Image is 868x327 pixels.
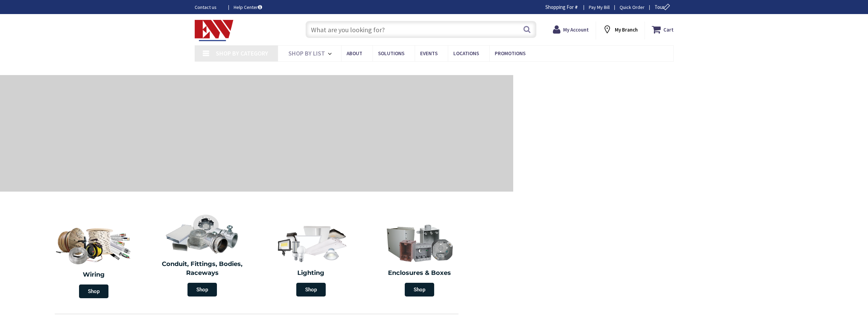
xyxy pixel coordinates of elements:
a: Wiring Shop [39,219,148,302]
span: Shop [405,283,434,296]
a: Lighting Shop [258,219,364,300]
strong: My Branch [615,26,638,33]
span: Promotions [495,50,526,57]
h2: Lighting [262,269,360,278]
span: Shop [296,283,326,296]
a: Quick Order [620,4,645,11]
span: Locations [453,50,479,57]
strong: Cart [663,23,674,36]
span: Shop [187,283,217,296]
img: Electrical Wholesalers, Inc. [195,20,234,41]
a: Conduit, Fittings, Bodies, Raceways Shop [150,210,255,300]
input: What are you looking for? [306,21,536,38]
a: Enclosures & Boxes Shop [367,219,472,300]
span: Shop By Category [216,49,268,57]
span: Shop By List [288,49,325,57]
span: Shop [79,284,108,298]
h2: Enclosures & Boxes [371,269,469,278]
a: Cart [652,23,674,36]
strong: # [575,4,578,10]
a: Pay My Bill [589,4,610,11]
span: About [347,50,362,57]
a: My Account [553,23,589,36]
a: Contact us [195,4,223,11]
span: Events [420,50,438,57]
a: Help Center [234,4,262,11]
strong: My Account [563,26,589,33]
h2: Wiring [43,270,145,279]
h2: Conduit, Fittings, Bodies, Raceways [153,260,252,277]
span: Solutions [378,50,404,57]
span: Shopping For [545,4,574,10]
span: Tour [655,4,672,10]
div: My Branch [603,23,638,36]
